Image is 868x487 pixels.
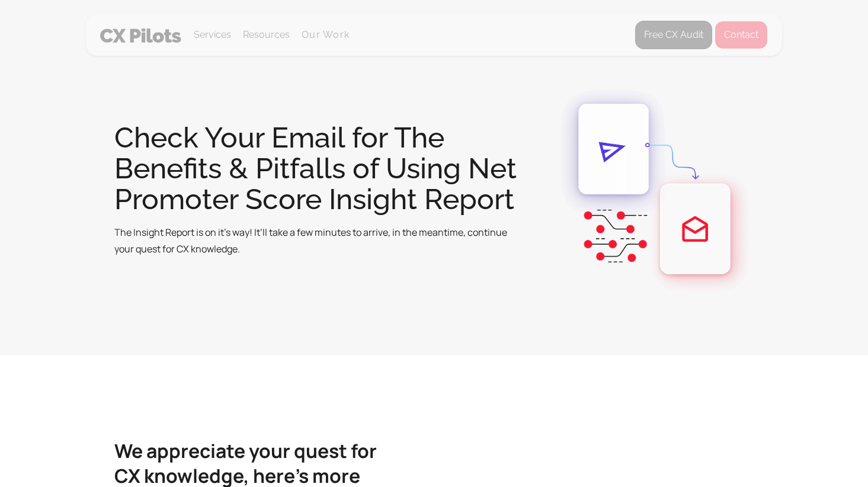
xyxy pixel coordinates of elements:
[114,122,526,214] h1: Check Your Email for The Benefits & Pitfalls of Using Net Promoter Score Insight Report
[243,15,290,55] div: Resources
[715,21,768,49] a: Contact
[194,15,231,55] div: Services
[114,224,526,257] div: The Insight Report is on it’s way! It’ll take a few minutes to arrive, in the meantime, continue ...
[243,27,290,43] div: Resources
[635,21,712,49] a: Free CX Audit
[302,30,350,40] a: Our Work
[194,27,231,43] div: Services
